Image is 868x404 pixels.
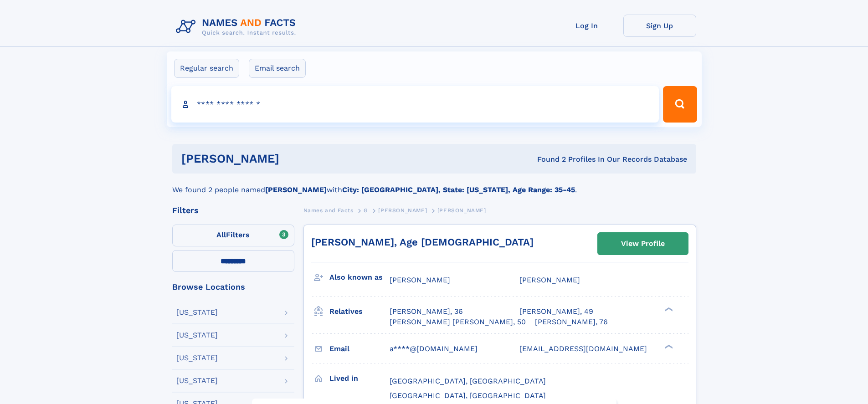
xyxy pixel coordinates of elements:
[663,343,673,349] div: ❯
[303,205,354,216] a: Names and Facts
[172,206,294,215] div: Filters
[621,233,665,254] div: View Profile
[378,207,427,214] span: [PERSON_NAME]
[390,391,546,400] span: [GEOGRAPHIC_DATA], [GEOGRAPHIC_DATA]
[342,185,575,194] b: City: [GEOGRAPHIC_DATA], State: [US_STATE], Age Range: 35-45
[172,15,303,39] img: Logo Names and Facts
[172,283,294,291] div: Browse Locations
[172,225,294,246] label: Filters
[311,236,534,248] a: [PERSON_NAME], Age [DEMOGRAPHIC_DATA]
[172,174,696,195] div: We found 2 people named with .
[663,86,697,123] button: Search Button
[249,59,306,78] label: Email search
[519,344,647,353] span: [EMAIL_ADDRESS][DOMAIN_NAME]
[364,205,368,216] a: G
[174,59,239,78] label: Regular search
[623,15,696,37] a: Sign Up
[176,354,218,362] div: [US_STATE]
[329,341,390,357] h3: Email
[364,207,368,214] span: G
[378,205,427,216] a: [PERSON_NAME]
[329,371,390,386] h3: Lived in
[390,317,526,327] a: [PERSON_NAME] [PERSON_NAME], 50
[663,307,673,312] div: ❯
[519,276,580,284] span: [PERSON_NAME]
[535,317,608,327] a: [PERSON_NAME], 76
[329,304,390,319] h3: Relatives
[519,307,593,317] a: [PERSON_NAME], 49
[181,153,408,164] h1: [PERSON_NAME]
[329,270,390,285] h3: Also known as
[408,154,687,164] div: Found 2 Profiles In Our Records Database
[176,309,218,316] div: [US_STATE]
[171,86,659,123] input: search input
[265,185,327,194] b: [PERSON_NAME]
[437,207,486,214] span: [PERSON_NAME]
[598,233,688,255] a: View Profile
[176,332,218,339] div: [US_STATE]
[176,377,218,384] div: [US_STATE]
[216,230,226,239] span: All
[390,377,546,385] span: [GEOGRAPHIC_DATA], [GEOGRAPHIC_DATA]
[390,276,450,284] span: [PERSON_NAME]
[550,15,623,37] a: Log In
[390,307,463,317] a: [PERSON_NAME], 36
